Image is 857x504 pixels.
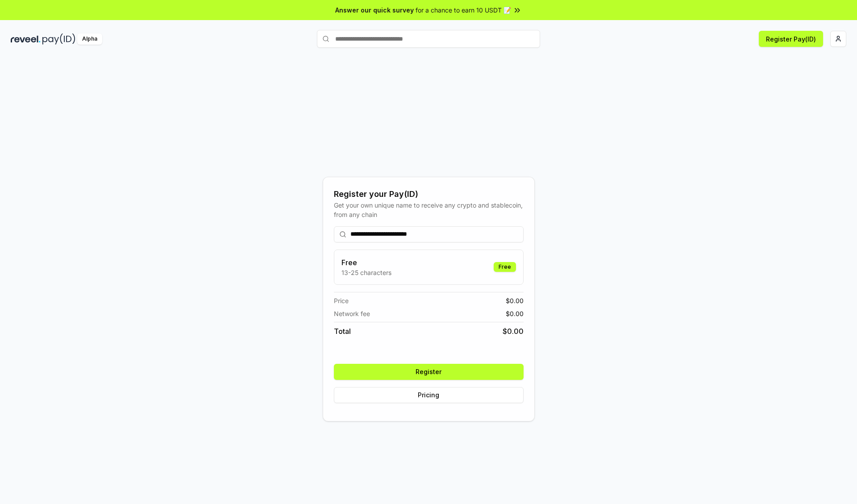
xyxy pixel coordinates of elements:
[506,309,524,318] span: $ 0.00
[416,5,511,15] span: for a chance to earn 10 USDT 📝
[506,296,524,305] span: $ 0.00
[334,309,370,318] span: Network fee
[494,262,516,272] div: Free
[341,257,391,268] h3: Free
[11,33,41,45] img: reveel_dark
[334,188,524,200] div: Register your Pay(ID)
[334,387,524,403] button: Pricing
[334,200,524,219] div: Get your own unique name to receive any crypto and stablecoin, from any chain
[334,296,349,305] span: Price
[335,5,414,15] span: Answer our quick survey
[334,364,524,380] button: Register
[759,31,823,47] button: Register Pay(ID)
[503,326,524,337] span: $ 0.00
[42,33,75,45] img: pay_id
[77,33,102,45] div: Alpha
[334,326,351,337] span: Total
[341,268,391,277] p: 13-25 characters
